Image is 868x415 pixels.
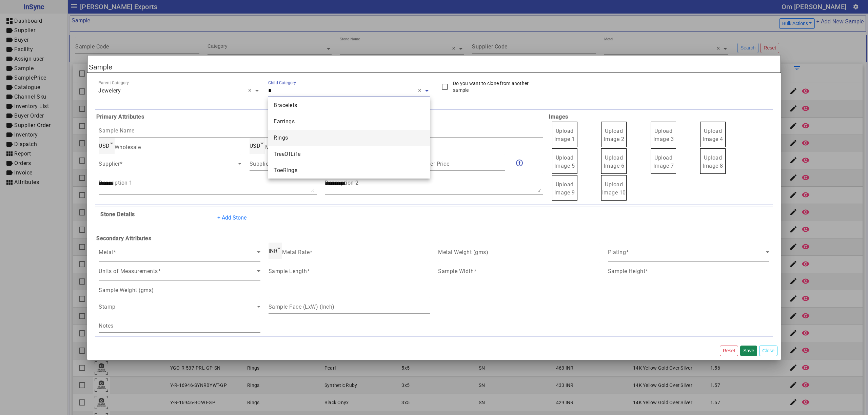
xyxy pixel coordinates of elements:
[213,211,251,224] button: + Add Stone
[274,118,295,125] span: Earrings
[99,323,114,329] mat-label: Notes
[515,159,524,167] mat-icon: add_circle_outline
[554,181,575,196] span: Upload Image 9
[269,304,335,310] mat-label: Sample Face (LxW) (Inch)
[99,249,113,255] mat-label: Metal
[99,127,135,134] mat-label: Sample Name
[274,151,300,157] span: TreeOfLife
[418,87,424,95] span: Clear all
[98,80,129,86] div: Parent Category
[653,154,674,169] span: Upload Image 7
[274,134,288,141] span: Rings
[740,346,757,356] button: Save
[99,161,120,167] mat-label: Supplier
[547,113,773,121] b: Images
[554,154,575,169] span: Upload Image 5
[759,346,777,356] button: Close
[250,143,261,149] span: USD
[268,80,296,86] div: Child Category
[653,128,674,142] span: Upload Image 3
[274,102,297,108] span: Bracelets
[604,128,625,142] span: Upload Image 2
[274,167,297,173] span: ToeRings
[99,180,133,186] mat-label: Description 1
[268,97,430,179] ng-dropdown-panel: Options list
[438,268,474,274] mat-label: Sample Width
[602,181,626,196] span: Upload Image 10
[99,143,110,149] span: USD
[438,249,488,255] mat-label: Metal Weight (gms)
[99,211,135,217] b: Stone Details
[452,80,543,94] label: Do you want to clone from another sample
[325,180,359,186] mat-label: Description 2
[703,128,723,142] span: Upload Image 4
[720,346,738,356] button: Reset
[250,161,302,167] mat-label: Supplier SKU Code #
[703,154,723,169] span: Upload Image 8
[269,248,278,254] span: INR
[99,304,116,310] mat-label: Stamp
[99,268,158,274] mat-label: Units of Measurements
[269,268,307,274] mat-label: Sample Length
[608,268,646,274] mat-label: Sample Height
[608,249,626,255] mat-label: Plating
[604,154,625,169] span: Upload Image 6
[87,56,781,73] h2: Sample
[282,249,310,255] mat-label: Metal Rate
[95,234,773,243] b: Secondary Attributes
[115,144,141,150] mat-label: Wholesale
[99,287,154,293] mat-label: Sample Weight (gms)
[414,161,449,167] mat-label: Supplier Price
[248,87,254,95] span: Clear all
[554,128,575,142] span: Upload Image 1
[95,113,547,121] b: Primary Attributes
